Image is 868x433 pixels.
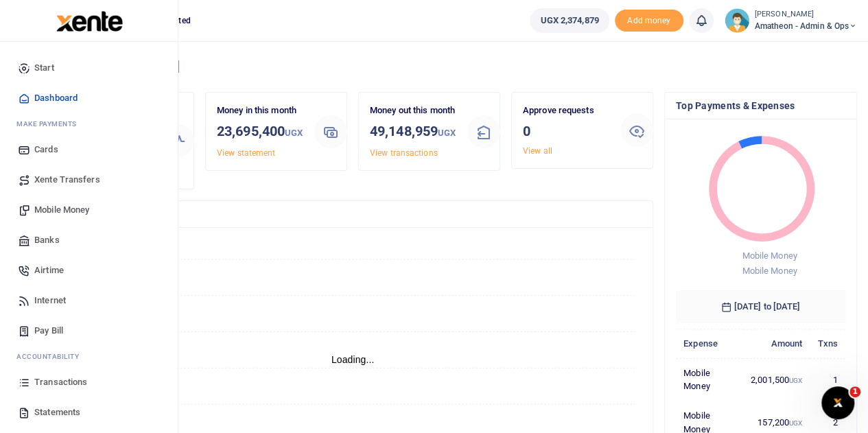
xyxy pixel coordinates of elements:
small: UGX [789,377,802,384]
a: View statement [217,148,275,158]
a: Xente Transfers [11,165,167,195]
li: Ac [11,346,167,367]
td: 1 [810,358,845,401]
h6: [DATE] to [DATE] [676,290,845,323]
li: Wallet ballance [524,8,614,33]
span: Mobile Money [742,266,797,276]
iframe: Intercom live chat [821,386,854,419]
a: Start [11,53,167,83]
a: logo-small logo-large logo-large [55,15,123,25]
text: Loading... [331,354,375,365]
a: View transactions [370,148,438,158]
img: logo-large [56,11,123,32]
img: profile-user [725,8,749,33]
span: ake Payments [23,119,77,129]
a: Statements [11,397,167,428]
span: Transactions [34,375,87,389]
th: Expense [676,329,743,358]
span: Internet [34,294,66,307]
span: Banks [34,233,60,247]
li: Toup your wallet [615,10,683,32]
span: Cards [34,143,58,156]
span: UGX 2,374,879 [540,14,598,27]
td: 2,001,500 [743,358,810,401]
span: Dashboard [34,91,78,105]
span: Airtime [34,264,64,277]
th: Txns [810,329,845,358]
a: Transactions [11,367,167,397]
a: Internet [11,285,167,316]
h4: Hello [PERSON_NAME] [52,59,857,74]
h3: 49,148,959 [370,121,456,143]
h3: 23,695,400 [217,121,303,143]
a: Add money [615,14,683,25]
a: Banks [11,225,167,255]
a: Airtime [11,255,167,285]
span: Pay Bill [34,324,63,338]
small: [PERSON_NAME] [755,9,857,21]
li: M [11,113,167,134]
a: Mobile Money [11,195,167,225]
h3: 0 [523,121,609,141]
span: Mobile Money [34,203,89,217]
span: countability [27,351,79,362]
small: UGX [438,128,456,138]
span: Statements [34,406,80,419]
a: UGX 2,374,879 [530,8,609,33]
span: Amatheon - Admin & Ops [755,20,857,32]
a: Dashboard [11,83,167,113]
p: Money out this month [370,104,456,118]
p: Money in this month [217,104,303,118]
p: Approve requests [523,104,609,118]
span: Add money [615,10,683,32]
span: 1 [849,386,860,397]
a: View all [523,146,552,156]
h4: Transactions Overview [64,207,642,222]
a: Cards [11,134,167,165]
span: Xente Transfers [34,173,100,187]
td: Mobile Money [676,358,743,401]
a: profile-user [PERSON_NAME] Amatheon - Admin & Ops [725,8,857,33]
span: Start [34,61,54,75]
a: Pay Bill [11,316,167,346]
h4: Top Payments & Expenses [676,98,845,113]
small: UGX [789,419,802,427]
span: Mobile Money [742,250,797,261]
th: Amount [743,329,810,358]
small: UGX [285,128,303,138]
